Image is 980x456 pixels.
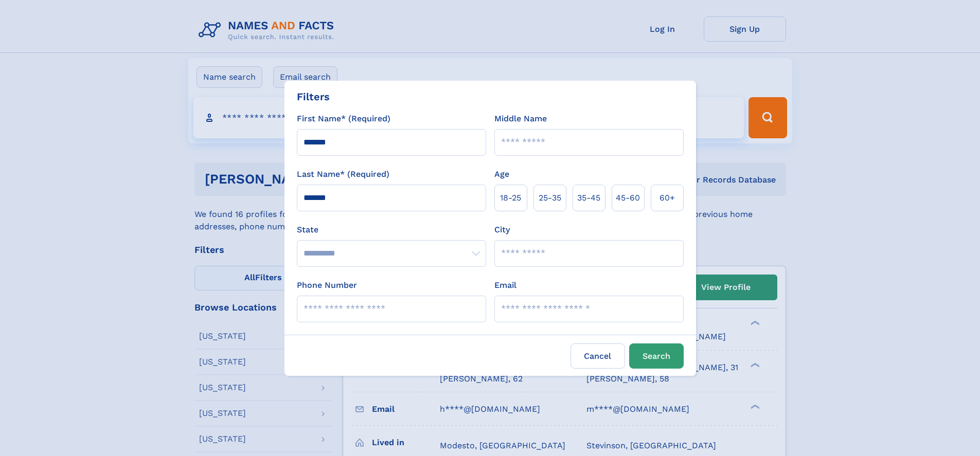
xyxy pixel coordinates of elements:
[297,279,357,291] label: Phone Number
[297,224,486,236] label: State
[571,343,625,369] label: Cancel
[494,113,547,125] label: Middle Name
[494,279,516,291] label: Email
[577,192,600,204] span: 35‑45
[297,89,330,104] div: Filters
[297,113,390,125] label: First Name* (Required)
[616,192,640,204] span: 45‑60
[494,168,509,180] label: Age
[539,192,561,204] span: 25‑35
[629,343,684,369] button: Search
[297,168,389,180] label: Last Name* (Required)
[500,192,521,204] span: 18‑25
[660,192,675,204] span: 60+
[494,224,510,236] label: City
